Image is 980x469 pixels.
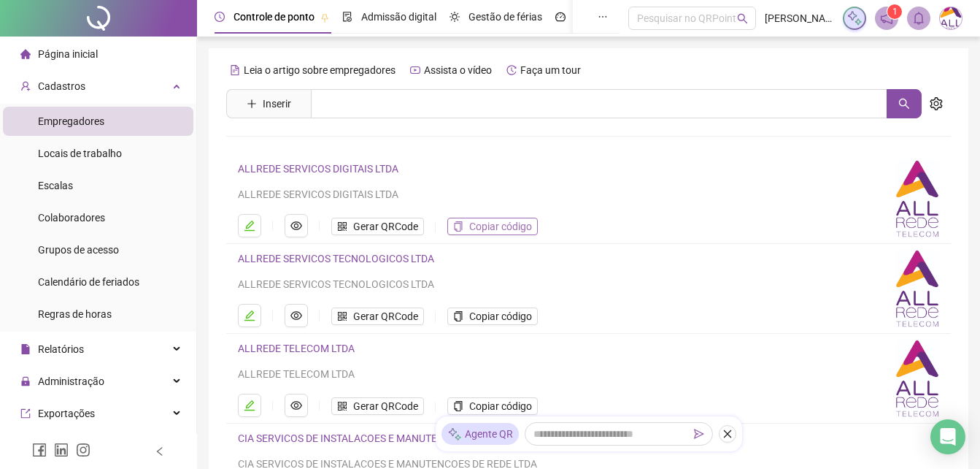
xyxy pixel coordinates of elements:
[234,11,315,23] span: Controle de ponto
[447,218,538,235] button: Copiar código
[506,65,517,75] span: history
[424,64,492,76] span: Assista o vídeo
[20,344,31,354] span: file
[244,220,255,232] span: edit
[235,92,303,115] button: Inserir
[38,308,112,320] span: Regras de horas
[290,400,302,411] span: eye
[353,398,418,414] span: Gerar QRCode
[238,343,355,354] a: ALLREDE TELECOM LTDA
[238,432,602,444] a: CIA SERVICOS DE INSTALACOES E MANUTENCOES DE REDE LTDA - BRASNORTE
[337,221,347,232] span: qrcode
[337,311,347,321] span: qrcode
[912,12,925,25] span: bell
[20,376,31,386] span: lock
[38,212,105,224] span: Colaboradores
[32,443,47,457] span: facebook
[337,401,347,411] span: qrcode
[737,13,748,24] span: search
[930,97,943,110] span: setting
[469,398,532,414] span: Copiar código
[244,400,255,411] span: edit
[320,13,329,22] span: pushpin
[244,64,396,76] span: Leia o artigo sobre empregadores
[441,423,519,445] div: Agente QR
[331,397,424,415] button: Gerar QRCode
[410,65,420,75] span: youtube
[247,99,257,109] span: plus
[846,10,863,26] img: sparkle-icon.fc2bf0ac1784a2077858766a79e2daf3.svg
[895,160,939,237] img: logo
[887,4,902,19] sup: 1
[469,308,532,324] span: Copiar código
[331,308,424,325] button: Gerar QRCode
[38,408,95,419] span: Exportações
[520,64,581,76] span: Faça um tour
[38,375,104,387] span: Administração
[880,12,893,25] span: notification
[38,180,73,191] span: Escalas
[38,48,98,60] span: Página inicial
[38,276,139,288] span: Calendário de feriados
[722,429,733,439] span: close
[155,446,165,457] span: left
[38,115,104,127] span: Empregadores
[930,419,965,454] div: Open Intercom Messenger
[898,98,910,110] span: search
[238,276,878,292] div: ALLREDE SERVICOS TECNOLOGICOS LTDA
[353,218,418,234] span: Gerar QRCode
[694,429,704,439] span: send
[468,11,542,23] span: Gestão de férias
[238,163,398,175] a: ALLREDE SERVICOS DIGITAIS LTDA
[238,253,434,264] a: ALLREDE SERVICOS TECNOLOGICOS LTDA
[20,49,31,59] span: home
[353,308,418,324] span: Gerar QRCode
[54,443,69,457] span: linkedin
[765,10,834,26] span: [PERSON_NAME] - ALLREDE
[453,401,463,411] span: copy
[38,148,122,159] span: Locais de trabalho
[450,12,460,22] span: sun
[331,218,424,235] button: Gerar QRCode
[230,65,240,75] span: file-text
[892,7,898,17] span: 1
[76,443,90,457] span: instagram
[38,80,85,92] span: Cadastros
[263,96,291,112] span: Inserir
[215,12,225,22] span: clock-circle
[342,12,352,22] span: file-done
[598,12,608,22] span: ellipsis
[453,311,463,321] span: copy
[238,366,878,382] div: ALLREDE TELECOM LTDA
[244,310,255,321] span: edit
[469,218,532,234] span: Copiar código
[895,340,939,417] img: logo
[290,310,302,321] span: eye
[453,221,463,232] span: copy
[447,397,538,415] button: Copiar código
[447,308,538,325] button: Copiar código
[38,244,119,256] span: Grupos de acesso
[238,186,878,202] div: ALLREDE SERVICOS DIGITAIS LTDA
[447,427,462,442] img: sparkle-icon.fc2bf0ac1784a2077858766a79e2daf3.svg
[555,12,566,22] span: dashboard
[20,408,31,419] span: export
[290,220,302,232] span: eye
[940,7,962,29] img: 75003
[361,11,436,23] span: Admissão digital
[38,343,84,355] span: Relatórios
[20,81,31,91] span: user-add
[895,250,939,327] img: logo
